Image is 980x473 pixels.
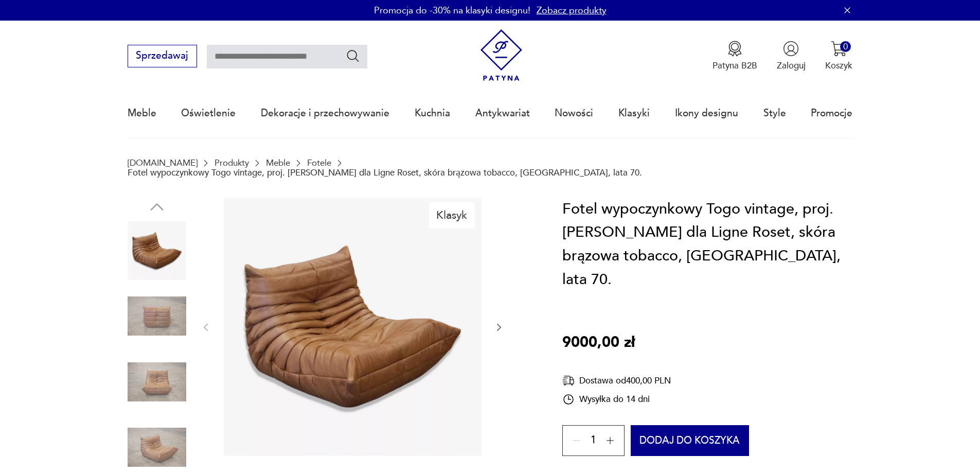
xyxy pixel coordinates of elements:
[618,90,650,137] a: Klasyki
[128,158,198,168] a: [DOMAIN_NAME]
[415,90,450,137] a: Kuchnia
[562,374,671,387] div: Dostawa od 400,00 PLN
[811,90,852,137] a: Promocje
[763,90,786,137] a: Style
[128,45,197,67] button: Sprzedawaj
[831,41,847,57] img: Ikona koszyka
[224,198,482,456] img: Zdjęcie produktu Fotel wypoczynkowy Togo vintage, proj. M. Ducaroy dla Ligne Roset, skóra brązowa...
[675,90,738,137] a: Ikony designu
[783,41,799,57] img: Ikonka użytkownika
[128,353,186,411] img: Zdjęcie produktu Fotel wypoczynkowy Togo vintage, proj. M. Ducaroy dla Ligne Roset, skóra brązowa...
[475,29,527,81] img: Patyna - sklep z meblami i dekoracjami vintage
[374,4,530,17] p: Promocja do -30% na klasyki designu!
[727,41,743,57] img: Ikona medalu
[562,198,852,291] h1: Fotel wypoczynkowy Togo vintage, proj. [PERSON_NAME] dla Ligne Roset, skóra brązowa tobacco, [GEO...
[555,90,593,137] a: Nowości
[591,436,596,445] span: 1
[631,425,750,456] button: Dodaj do koszyka
[128,90,156,137] a: Meble
[537,4,607,17] a: Zobacz produkty
[562,374,575,387] img: Ikona dostawy
[181,90,236,137] a: Oświetlenie
[266,158,290,168] a: Meble
[712,60,757,72] p: Patyna B2B
[562,331,635,355] p: 9000,00 zł
[128,168,642,178] p: Fotel wypoczynkowy Togo vintage, proj. [PERSON_NAME] dla Ligne Roset, skóra brązowa tobacco, [GEO...
[777,60,806,72] p: Zaloguj
[562,393,671,406] div: Wysyłka do 14 dni
[475,90,530,137] a: Antykwariat
[825,41,852,72] button: 0Koszyk
[215,158,249,168] a: Produkty
[429,202,475,228] div: Klasyk
[777,41,806,72] button: Zaloguj
[128,287,186,345] img: Zdjęcie produktu Fotel wypoczynkowy Togo vintage, proj. M. Ducaroy dla Ligne Roset, skóra brązowa...
[712,41,757,72] button: Patyna B2B
[128,52,197,61] a: Sprzedawaj
[346,48,361,63] button: Szukaj
[261,90,389,137] a: Dekoracje i przechowywanie
[128,221,186,280] img: Zdjęcie produktu Fotel wypoczynkowy Togo vintage, proj. M. Ducaroy dla Ligne Roset, skóra brązowa...
[840,41,851,52] div: 0
[825,60,852,72] p: Koszyk
[712,41,757,72] a: Ikona medaluPatyna B2B
[307,158,331,168] a: Fotele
